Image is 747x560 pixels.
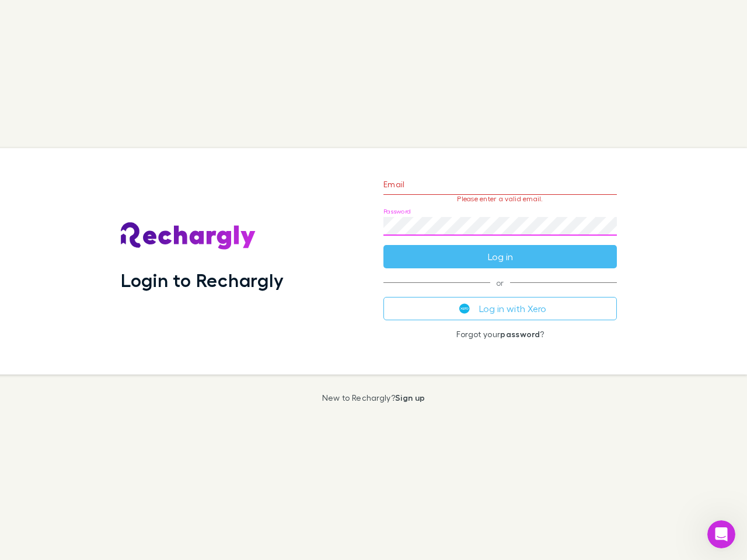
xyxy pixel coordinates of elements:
[383,297,617,320] button: Log in with Xero
[383,207,411,216] label: Password
[500,329,540,339] a: password
[383,330,617,339] p: Forgot your ?
[383,282,617,283] span: or
[395,393,425,402] a: Sign up
[707,520,735,548] iframe: Intercom live chat
[322,393,425,402] p: New to Rechargly?
[383,195,617,203] p: Please enter a valid email.
[121,269,284,291] h1: Login to Rechargly
[459,303,470,314] img: Xero's logo
[121,222,256,250] img: Rechargly's Logo
[383,245,617,268] button: Log in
